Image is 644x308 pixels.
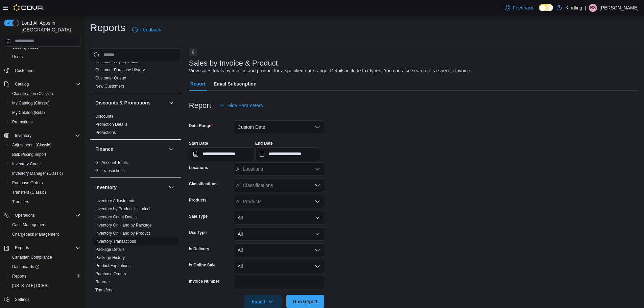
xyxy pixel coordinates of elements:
span: Report [190,77,206,91]
div: Customer [90,50,181,93]
button: Custom Date [234,120,324,134]
span: My Catalog (Classic) [12,100,50,106]
button: Transfers (Classic) [7,188,83,197]
label: Start Date [189,141,208,146]
a: Cash Management [9,221,49,229]
span: Promotions [95,130,116,135]
button: My Catalog (Classic) [7,98,83,108]
a: Customers [12,67,37,75]
button: Users [7,52,83,62]
a: Feedback [129,23,164,37]
span: Dashboards [12,264,39,269]
span: Catalog [12,80,80,88]
span: Transfers (Classic) [9,188,80,196]
span: Users [12,54,23,60]
a: Purchase Orders [9,179,46,187]
a: Transfers [9,198,32,206]
span: Promotions [9,118,80,126]
button: Open list of options [315,199,320,204]
a: Promotions [95,130,116,135]
span: Reports [12,274,26,279]
a: GL Account Totals [95,160,128,165]
span: My Catalog (Beta) [9,109,80,117]
button: Inventory [95,184,166,191]
a: Users [9,53,25,61]
button: Promotions [7,117,83,127]
label: Is Online Sale [189,262,216,268]
span: Inventory [12,132,80,140]
h3: Finance [95,146,113,152]
span: [US_STATE] CCRS [12,283,47,288]
label: Products [189,197,207,203]
button: Inventory [1,131,83,140]
a: Bulk Pricing Import [9,150,49,159]
span: Customer Purchase History [95,67,145,73]
span: Purchase Orders [12,180,43,186]
span: Bulk Pricing Import [12,152,46,157]
span: Dark Mode [539,11,539,11]
a: My Catalog (Beta) [9,109,48,117]
span: Customer Loyalty Points [95,59,139,65]
a: Inventory by Product Historical [95,207,150,211]
img: Cova [14,4,44,11]
button: Discounts & Promotions [167,99,175,107]
label: Use Type [189,230,207,235]
a: Classification (Classic) [9,90,56,98]
span: GL Account Totals [95,160,128,165]
span: Discounts [95,114,113,119]
span: Classification (Classic) [9,90,80,98]
button: Classification (Classic) [7,89,83,98]
button: Purchase Orders [7,178,83,188]
a: Customer Queue [95,76,126,80]
a: Inventory On Hand by Product [95,231,150,236]
button: Catalog [1,79,83,89]
h3: Inventory [95,184,117,191]
div: rodri sandoval [589,4,597,12]
span: Transfers [9,198,80,206]
input: Dark Mode [539,4,553,11]
a: Inventory Manager (Classic) [9,169,66,177]
a: Adjustments (Classic) [9,141,54,149]
a: My Catalog (Classic) [9,99,52,107]
a: Inventory Adjustments [95,198,135,203]
span: Washington CCRS [9,282,80,290]
button: Open list of options [315,166,320,172]
h3: Discounts & Promotions [95,99,150,106]
span: My Catalog (Beta) [12,110,45,115]
button: Operations [12,211,38,219]
a: Reports [9,272,29,280]
span: Inventory by Product Historical [95,206,150,212]
button: Catalog [12,80,31,88]
p: Kindling [565,4,582,12]
a: Discounts [95,114,113,119]
span: Users [9,53,80,61]
h1: Reports [90,21,125,34]
button: Operations [1,211,83,220]
button: All [234,227,324,241]
span: Hide Parameters [228,102,263,109]
span: Settings [15,297,29,302]
label: Date Range [189,123,213,128]
span: Email Subscription [214,77,257,91]
a: Inventory Transactions [95,239,136,244]
span: Canadian Compliance [9,253,80,261]
button: Inventory Manager (Classic) [7,169,83,178]
span: GL Transactions [95,168,125,173]
button: Inventory [12,132,34,140]
span: Cash Management [12,222,46,228]
a: Transfers (Classic) [9,188,49,196]
button: Finance [95,146,166,152]
span: Reports [15,245,29,251]
span: Promotions [12,119,33,125]
button: Reports [12,244,32,252]
span: Inventory Manager (Classic) [9,169,80,177]
button: All [234,243,324,257]
span: Feedback [140,26,161,33]
a: Transfers [95,288,112,292]
a: Customer Purchase History [95,68,145,72]
span: Inventory Count [12,161,41,167]
p: | [585,4,586,12]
